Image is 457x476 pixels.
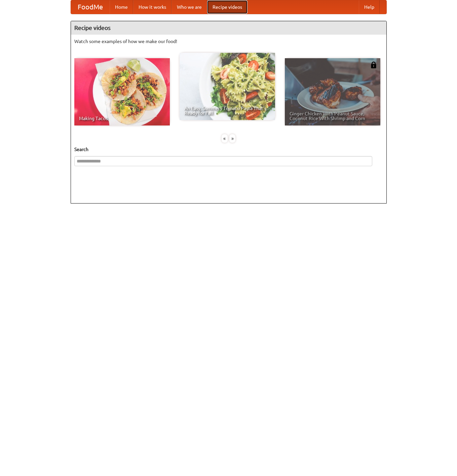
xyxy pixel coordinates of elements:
div: « [222,134,228,143]
h4: Recipe videos [71,21,386,35]
a: Home [110,0,133,14]
a: Who we are [172,0,207,14]
h5: Search [74,146,383,153]
a: FoodMe [71,0,110,14]
span: Making Tacos [79,116,165,121]
a: An Easy, Summery Tomato Pasta That's Ready for Fall [180,53,275,120]
a: Recipe videos [207,0,247,14]
span: An Easy, Summery Tomato Pasta That's Ready for Fall [184,106,270,115]
a: Help [359,0,380,14]
div: » [229,134,235,143]
a: How it works [133,0,172,14]
img: 483408.png [370,62,377,68]
p: Watch some examples of how we make our food! [74,38,383,45]
a: Making Tacos [74,58,170,125]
